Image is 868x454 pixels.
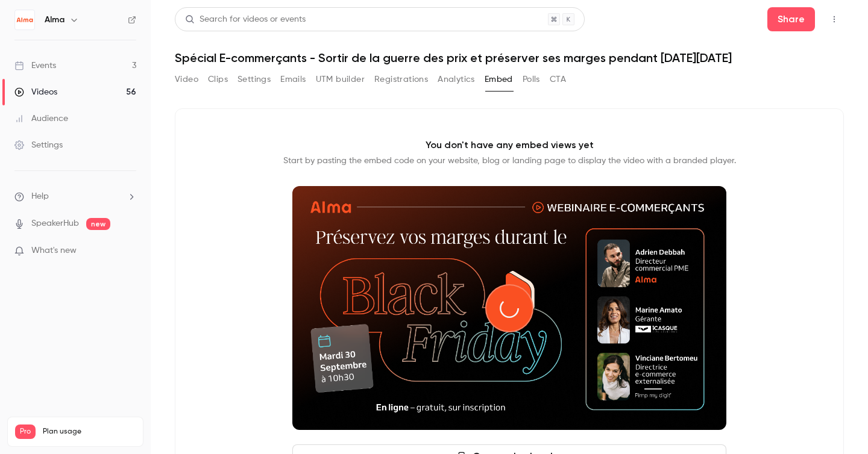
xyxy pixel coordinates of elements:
button: CTA [550,70,566,89]
div: Audience [14,113,68,125]
span: Pro [15,424,36,439]
span: Help [31,190,49,203]
button: Analytics [438,70,475,89]
h1: Spécial E-commerçants - Sortir de la guerre des prix et préserver ses marges pendant [DATE][DATE] [175,51,844,65]
button: Settings [237,70,271,89]
button: Registrations [374,70,428,89]
div: Videos [14,86,57,98]
p: You don't have any embed views yet [426,138,594,152]
span: Plan usage [43,427,136,437]
span: What's new [31,244,77,257]
div: Search for videos or events [185,13,306,26]
p: Start by pasting the embed code on your website, blog or landing page to display the video with a... [283,155,736,167]
span: new [86,218,110,230]
section: Cover [292,186,726,430]
button: Clips [208,70,228,89]
li: help-dropdown-opener [14,190,136,203]
button: Top Bar Actions [825,10,844,29]
div: Settings [14,139,63,151]
iframe: Noticeable Trigger [122,246,136,257]
div: Events [14,60,56,72]
button: Share [767,7,815,31]
button: Video [175,70,198,89]
button: Polls [523,70,540,89]
button: Emails [280,70,306,89]
img: Alma [15,10,34,30]
a: SpeakerHub [31,217,79,230]
h6: Alma [45,14,64,26]
button: Embed [485,70,513,89]
button: UTM builder [316,70,365,89]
